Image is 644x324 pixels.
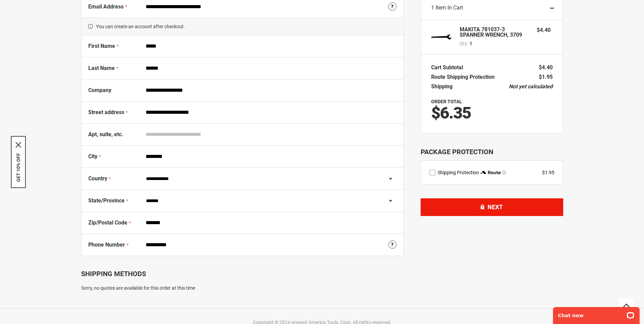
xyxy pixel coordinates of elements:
[549,303,644,324] iframe: LiveChat chat widget
[539,64,553,71] span: $4.40
[81,270,404,278] div: Shipping Methods
[542,169,554,176] div: $1.95
[88,197,125,204] span: State/Province
[81,18,403,35] span: You can create an account after checkout.
[88,109,124,115] span: Street address
[431,27,452,47] img: MAKITA 781037-3 SPANNER WRENCH, 3709
[88,175,107,182] span: Country
[88,3,124,10] span: Email Address
[88,65,115,71] span: Last Name
[431,72,498,82] th: Route Shipping Protection
[460,27,530,38] strong: MAKITA 781037-3 SPANNER WRENCH, 3709
[421,198,563,216] button: Next
[16,142,21,148] svg: close icon
[429,169,554,176] div: route shipping protection selector element
[16,142,21,148] button: Close
[509,83,553,90] span: Not yet calculated
[431,83,453,90] span: Shipping
[537,27,551,33] span: $4.40
[421,147,563,157] div: Package Protection
[16,153,21,182] button: GET 10% OFF
[88,241,125,248] span: Phone Number
[539,74,553,80] span: $1.95
[438,170,479,175] span: Shipping Protection
[431,103,471,123] span: $6.35
[88,153,97,160] span: City
[431,63,466,72] th: Cart Subtotal
[431,99,462,104] strong: Order Total
[88,131,123,138] span: Apt, suite, etc.
[88,43,115,49] span: First Name
[81,285,404,291] div: Sorry, no quotes are available for this order at this time
[431,4,434,11] span: 1
[470,40,472,47] span: 1
[436,4,463,11] span: Item in Cart
[88,87,111,93] span: Company
[487,203,503,211] span: Next
[502,170,506,175] span: Learn more
[88,219,127,226] span: Zip/Postal Code
[460,41,467,46] span: Qty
